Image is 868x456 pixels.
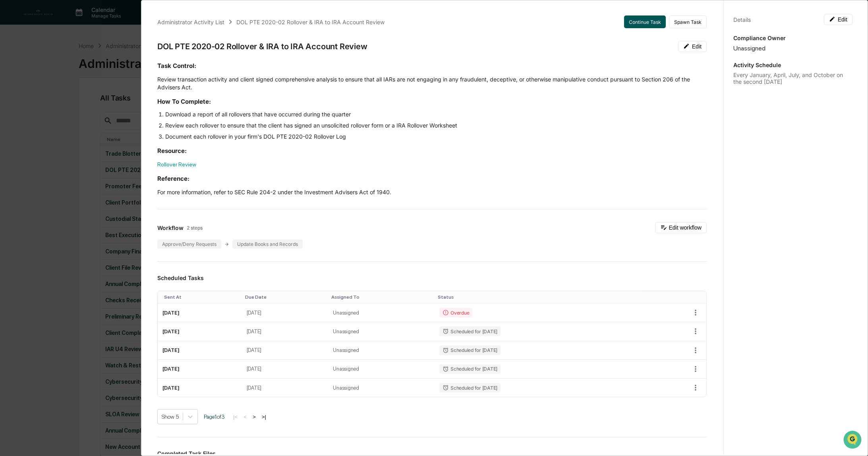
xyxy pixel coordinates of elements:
span: 2 steps [187,225,203,231]
span: Preclearance [16,100,51,108]
button: < [241,413,249,420]
p: How can we help? [8,16,145,29]
div: Every January, April, July, and October on the second [DATE] [733,71,853,85]
p: For more information, refer to SEC Rule 204-2 under the Investment Advisers Act of 1940. [157,188,707,196]
td: [DATE] [158,360,242,379]
span: Workflow [157,224,184,231]
td: [DATE] [242,322,329,341]
p: Compliance Owner [733,35,853,41]
li: Review each rollover to ensure that the client has signed an unsolicited rollover form or a IRA R... [165,122,707,129]
button: > [250,413,258,420]
td: [DATE] [242,341,329,360]
button: Edit [824,14,853,25]
td: Unassigned [328,322,435,341]
div: Scheduled for [DATE] [439,364,501,374]
div: 🗄️ [58,100,64,107]
div: We're available if you need us! [27,68,101,75]
span: Data Lookup [16,115,50,123]
div: Scheduled for [DATE] [439,346,501,355]
td: Unassigned [328,303,435,322]
p: Review transaction activity and client signed comprehensive analysis to ensure that all IARs are ... [157,75,707,91]
div: DOL PTE 2020-02 Rollover & IRA to IRA Account Review [157,42,367,51]
a: 🗄️Attestations [54,97,102,111]
td: [DATE] [158,322,242,341]
td: [DATE] [158,341,242,360]
div: Toggle SortBy [164,294,239,300]
span: Attestations [66,100,99,108]
a: Powered byPylon [56,134,96,140]
div: Toggle SortBy [438,294,640,300]
td: [DATE] [158,303,242,322]
p: Activity Schedule [733,62,853,68]
li: Download a report of all rollovers that have occurred during the quarter [165,110,707,118]
li: Document each rollover in your firm's DOL PTE 2020-02 Rollover Log [165,133,707,141]
button: Continue Task [624,15,666,28]
div: DOL PTE 2020-02 Rollover & IRA to IRA Account Review [236,19,385,25]
div: Scheduled for [DATE] [439,383,501,392]
button: |< [231,413,240,420]
span: Page 1 of 3 [204,413,225,420]
a: 🖐️Preclearance [5,97,54,111]
div: 🖐️ [8,100,14,107]
td: [DATE] [158,379,242,397]
button: Edit workflow [655,222,707,233]
td: [DATE] [242,379,329,397]
td: [DATE] [242,360,329,379]
div: Approve/Deny Requests [157,240,221,249]
strong: How To Complete: [157,98,211,105]
div: Overdue [439,308,472,317]
div: Administrator Activity List [157,19,224,25]
td: Unassigned [328,360,435,379]
td: [DATE] [242,303,329,322]
td: Unassigned [328,379,435,397]
span: Pylon [79,134,96,140]
div: Toggle SortBy [331,294,431,300]
button: Edit [678,41,707,52]
button: >| [259,413,269,420]
div: Update Books and Records [232,240,303,249]
strong: Reference: [157,175,189,182]
div: Details [733,16,751,23]
h3: Scheduled Tasks [157,274,707,281]
div: Scheduled for [DATE] [439,327,501,336]
td: Unassigned [328,341,435,360]
img: 1746055101610-c473b297-6a78-478c-a979-82029cc54cd1 [8,60,22,75]
a: 🔎Data Lookup [5,112,53,126]
strong: Resource: [157,147,187,155]
div: Unassigned [733,44,853,52]
iframe: Open customer support [843,430,864,451]
strong: Task Control: [157,62,196,70]
button: Spawn Task [669,15,707,28]
div: 🔎 [8,116,14,122]
div: Toggle SortBy [245,294,325,300]
button: Start new chat [135,63,145,72]
a: Rollover Review [157,161,196,168]
div: Start new chat [27,60,130,68]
